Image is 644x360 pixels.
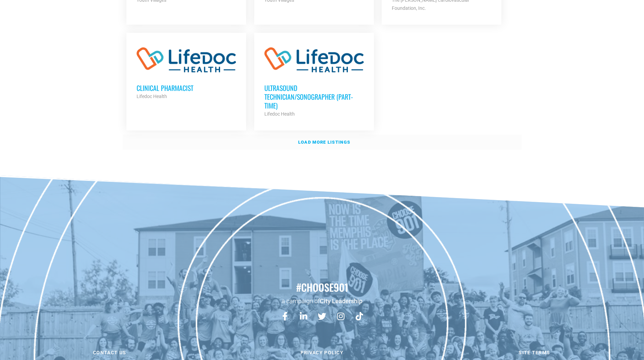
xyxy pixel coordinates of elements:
[298,140,350,145] strong: Load more listings
[123,135,522,150] a: Load more listings
[137,83,236,92] h3: Clinical Pharmacist
[3,280,641,294] h2: #choose901
[519,350,550,355] span: Site Terms
[264,83,364,110] h3: Ultrasound Technician/Sonographer (Part-Time)
[217,345,426,360] a: Privacy Policy
[430,345,639,360] a: Site Terms
[137,94,167,99] strong: Lifedoc Health
[126,33,246,111] a: Clinical Pharmacist Lifedoc Health
[301,350,343,355] span: Privacy Policy
[93,350,126,355] span: Contact us
[264,111,295,117] strong: Lifedoc Health
[3,297,641,305] p: a campaign of
[254,33,374,128] a: Ultrasound Technician/Sonographer (Part-Time) Lifedoc Health
[5,345,214,360] a: Contact us
[320,297,362,305] a: City Leadership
